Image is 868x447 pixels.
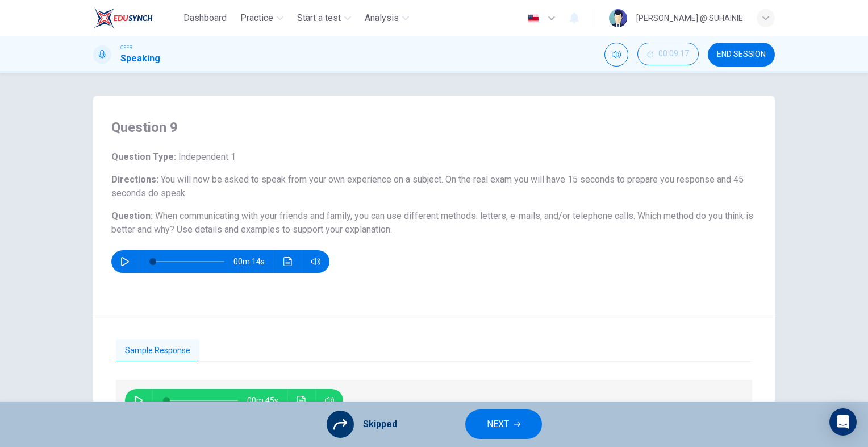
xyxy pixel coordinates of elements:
[360,8,414,28] button: Analysis
[179,8,231,28] button: Dashboard
[111,210,753,235] span: When communicating with your friends and family, you can use different methods: letters, e-mails,...
[363,417,397,431] span: Skipped
[120,52,160,65] h1: Speaking
[183,11,227,25] span: Dashboard
[609,9,627,27] img: Profile picture
[177,224,392,235] span: Use details and examples to support your explanation.
[279,250,297,273] button: Click to see the audio transcription
[176,151,236,162] span: Independent 1
[465,409,542,439] button: NEXT
[233,250,274,273] span: 00m 14s
[365,11,399,25] span: Analysis
[293,389,311,412] button: Click to see the audio transcription
[247,389,287,412] span: 00m 45s
[116,339,199,363] button: Sample Response
[293,8,356,28] button: Start a test
[240,11,273,25] span: Practice
[111,118,757,136] h4: Question 9
[111,173,757,200] h6: Directions :
[658,49,689,59] span: 00:09:17
[236,8,288,28] button: Practice
[111,174,744,198] span: You will now be asked to speak from your own experience on a subject. On the real exam you will h...
[637,43,699,65] button: 00:09:17
[637,43,699,67] div: Hide
[708,43,775,67] button: END SESSION
[111,150,757,164] h6: Question Type :
[297,11,341,25] span: Start a test
[116,339,752,363] div: basic tabs example
[120,44,132,52] span: CEFR
[93,7,179,30] a: EduSynch logo
[636,11,743,25] div: [PERSON_NAME] @ SUHAINIE
[717,50,766,59] span: END SESSION
[111,209,757,237] h6: Question :
[93,7,153,30] img: EduSynch logo
[604,43,628,67] div: Mute
[487,416,509,432] span: NEXT
[829,408,857,436] div: Open Intercom Messenger
[526,14,540,23] img: en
